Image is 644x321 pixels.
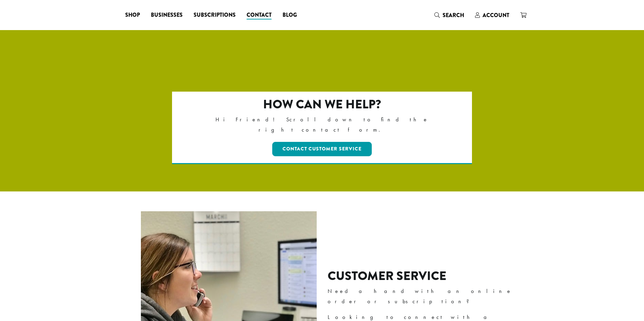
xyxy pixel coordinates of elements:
[188,10,241,21] a: Subscriptions
[151,11,183,19] span: Businesses
[328,286,522,307] p: Need a hand with an online order or subscription?
[282,11,297,19] span: Blog
[201,115,443,135] p: Hi Friend! Scroll down to find the right contact form.
[145,10,188,21] a: Businesses
[470,10,515,21] a: Account
[443,11,464,19] span: Search
[194,11,236,19] span: Subscriptions
[241,10,277,21] a: Contact
[328,269,522,283] h2: Customer Service
[429,10,470,21] a: Search
[120,10,145,21] a: Shop
[483,11,509,19] span: Account
[125,11,140,19] span: Shop
[277,10,302,21] a: Blog
[247,11,272,19] span: Contact
[272,142,372,156] a: Contact Customer Service
[201,97,443,112] h2: How can we help?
